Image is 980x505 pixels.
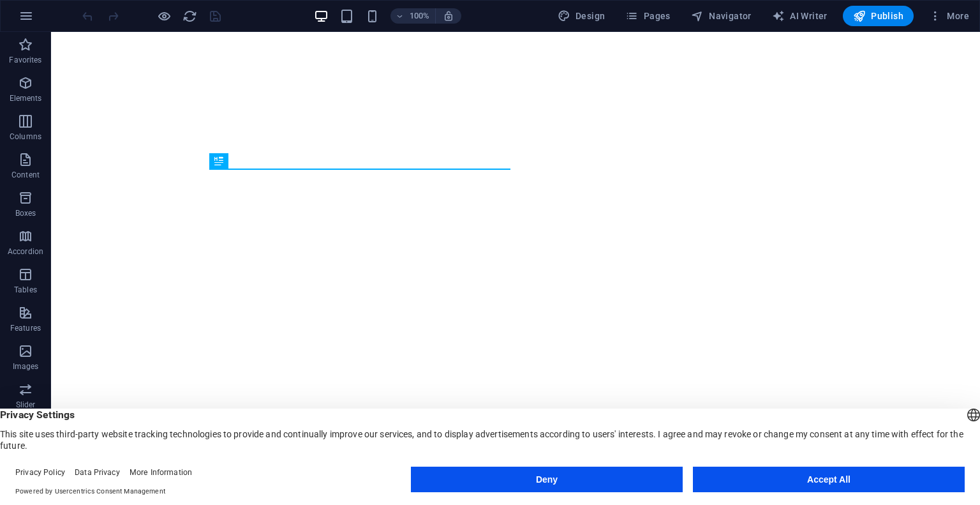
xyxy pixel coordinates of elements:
button: reload [182,8,197,24]
p: Columns [10,132,41,142]
p: Slider [16,400,36,410]
span: Design [558,10,605,22]
p: Features [10,323,41,333]
span: Publish [853,10,903,22]
i: Reload page [182,9,197,24]
button: AI Writer [767,6,833,26]
button: Design [553,6,611,26]
span: Pages [625,10,670,22]
h6: 100% [410,8,430,24]
p: Content [11,170,40,180]
button: Pages [620,6,675,26]
p: Images [13,361,39,372]
span: Navigator [691,10,752,22]
p: Favorites [9,55,41,65]
button: Click here to leave preview mode and continue editing [156,8,172,24]
button: 100% [390,8,436,24]
div: Design (Ctrl+Alt+Y) [553,6,611,26]
i: On resize automatically adjust zoom level to fit chosen device. [443,10,454,22]
button: More [924,6,974,26]
button: Publish [843,6,914,26]
span: More [929,10,969,22]
p: Accordion [8,246,43,257]
button: Navigator [686,6,757,26]
p: Elements [10,93,42,103]
p: Tables [14,285,37,295]
p: Boxes [15,208,36,218]
span: AI Writer [772,10,828,22]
